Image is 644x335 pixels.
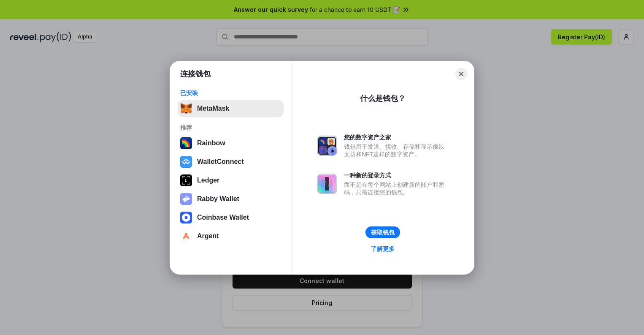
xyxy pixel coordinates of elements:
button: Close [455,68,467,80]
button: WalletConnect [178,153,284,170]
img: svg+xml,%3Csvg%20width%3D%2228%22%20height%3D%2228%22%20viewBox%3D%220%200%2028%2028%22%20fill%3D... [180,156,192,168]
div: Coinbase Wallet [197,214,249,221]
div: Argent [197,232,219,240]
button: Rabby Wallet [178,191,284,207]
div: WalletConnect [197,158,244,166]
div: 您的数字资产之家 [344,133,449,141]
div: 推荐 [180,124,281,131]
div: Ledger [197,177,219,184]
div: 已安装 [180,89,281,97]
img: svg+xml,%3Csvg%20fill%3D%22none%22%20height%3D%2233%22%20viewBox%3D%220%200%2035%2033%22%20width%... [180,103,192,114]
button: MetaMask [178,100,284,117]
button: Coinbase Wallet [178,209,284,226]
img: svg+xml,%3Csvg%20xmlns%3D%22http%3A%2F%2Fwww.w3.org%2F2000%2Fsvg%22%20fill%3D%22none%22%20viewBox... [180,193,192,205]
div: 一种新的登录方式 [344,172,449,179]
div: 获取钱包 [371,229,395,236]
img: svg+xml,%3Csvg%20width%3D%22120%22%20height%3D%22120%22%20viewBox%3D%220%200%20120%20120%22%20fil... [180,137,192,149]
div: MetaMask [197,105,229,112]
h1: 连接钱包 [180,69,211,79]
div: 钱包用于发送、接收、存储和显示像以太坊和NFT这样的数字资产。 [344,143,449,158]
button: Ledger [178,172,284,189]
div: 了解更多 [371,245,395,253]
div: Rainbow [197,139,225,147]
img: svg+xml,%3Csvg%20xmlns%3D%22http%3A%2F%2Fwww.w3.org%2F2000%2Fsvg%22%20fill%3D%22none%22%20viewBox... [317,174,337,194]
img: svg+xml,%3Csvg%20xmlns%3D%22http%3A%2F%2Fwww.w3.org%2F2000%2Fsvg%22%20fill%3D%22none%22%20viewBox... [317,136,337,156]
a: 了解更多 [366,243,400,254]
div: 什么是钱包？ [360,93,406,103]
button: 获取钱包 [365,226,400,238]
div: Rabby Wallet [197,195,239,203]
div: 而不是在每个网站上创建新的账户和密码，只需连接您的钱包。 [344,181,449,196]
img: svg+xml,%3Csvg%20width%3D%2228%22%20height%3D%2228%22%20viewBox%3D%220%200%2028%2028%22%20fill%3D... [180,212,192,223]
img: svg+xml,%3Csvg%20width%3D%2228%22%20height%3D%2228%22%20viewBox%3D%220%200%2028%2028%22%20fill%3D... [180,230,192,242]
button: Rainbow [178,135,284,152]
img: svg+xml,%3Csvg%20xmlns%3D%22http%3A%2F%2Fwww.w3.org%2F2000%2Fsvg%22%20width%3D%2228%22%20height%3... [180,174,192,186]
button: Argent [178,228,284,245]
